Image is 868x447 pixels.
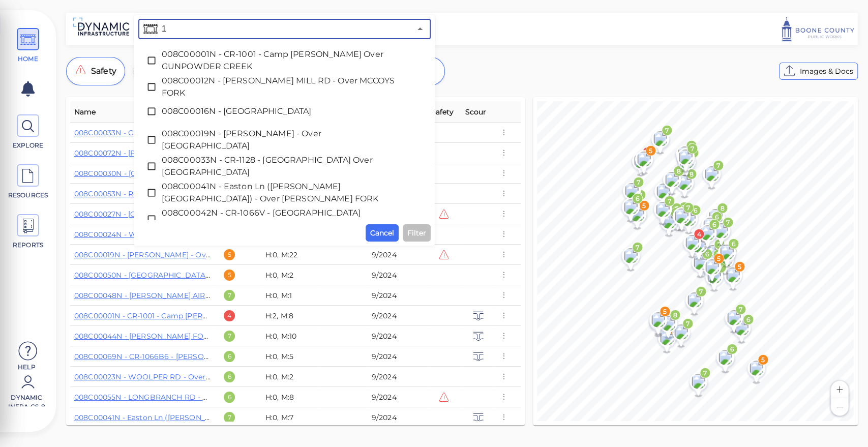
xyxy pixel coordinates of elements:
div: 9/2024 [372,311,423,321]
a: 008C00027N - [GEOGRAPHIC_DATA] - [GEOGRAPHIC_DATA] [74,210,293,219]
div: 6 [224,351,235,362]
a: 008C00048N - [PERSON_NAME] AIRE RD - Over TRIB -GUNPOWDER CREEK [74,291,351,300]
button: Images & Docs [779,63,858,80]
span: EXPLORE [7,141,50,150]
text: 5 [761,356,765,364]
text: 7 [668,197,671,205]
span: 008C00001N - CR-1001 - Camp [PERSON_NAME] Over GUNPOWDER CREEK [162,48,407,73]
text: 7 [637,178,640,186]
a: 008C00053N - RICE PIKE - Over TRIB-[GEOGRAPHIC_DATA] [74,189,290,198]
a: 008C00072N - [PERSON_NAME] FORK RD - Over [PERSON_NAME] FORK [74,148,338,158]
text: 8 [673,311,677,319]
a: 008C00030N - [GEOGRAPHIC_DATA] - Over SAND RUN [74,169,275,178]
div: H:0, M:2 [265,270,317,280]
text: 5 [663,308,667,315]
text: 7 [686,320,690,327]
a: 008C00044N - [PERSON_NAME] FORK RD - Over BR OF [PERSON_NAME] FORK [74,332,365,341]
div: H:0, M:5 [265,351,317,362]
div: 6 [224,371,235,382]
div: 9/2024 [372,351,423,362]
span: Cancel [370,227,394,239]
a: 008C00069N - CR-1066B6 - [PERSON_NAME] Over GUNPOWDER CREEK [74,352,339,361]
span: Help [5,363,48,371]
canvas: Map [537,101,854,421]
a: HOME [5,28,51,64]
a: 008C00023N - WOOLPER RD - Over ASHBYS FORK [74,372,261,381]
a: 008C00024N - WOOLPER RD - Over [GEOGRAPHIC_DATA] [74,230,287,239]
a: 008C00033N - CR-1128 - [GEOGRAPHIC_DATA] Over [GEOGRAPHIC_DATA] [74,128,342,137]
text: 7 [636,244,639,251]
span: 008C00016N - [GEOGRAPHIC_DATA] [162,105,407,117]
div: H:0, M:8 [265,392,317,402]
div: 5 [224,249,235,260]
span: Filter [407,227,426,239]
a: 008C00019N - [PERSON_NAME] - Over [GEOGRAPHIC_DATA] [74,250,294,259]
text: 4 [697,230,701,238]
div: 7 [224,290,235,301]
span: 008C00042N - CR-1066V - [GEOGRAPHIC_DATA] ([GEOGRAPHIC_DATA]) - [GEOGRAPHIC_DATA] [162,207,407,231]
div: 9/2024 [372,270,423,280]
div: H:0, M:22 [265,250,317,260]
div: 7 [224,331,235,342]
span: Safety [91,65,116,77]
button: Zoom in [831,381,848,398]
text: 7 [691,145,694,153]
div: H:0, M:7 [265,412,317,423]
div: 6 [224,392,235,403]
div: 9/2024 [372,412,423,423]
a: 008C00001N - CR-1001 - Camp [PERSON_NAME] Over GUNPOWDER CREEK [74,311,348,320]
text: 7 [699,288,703,295]
span: RESOURCES [7,191,50,200]
text: 7 [686,204,690,212]
span: HOME [7,54,50,64]
a: EXPLORE [5,114,51,150]
button: Close [413,22,427,36]
div: 9/2024 [372,331,423,341]
text: 8 [720,204,724,212]
a: 008C00041N - Easton Ln ([PERSON_NAME][GEOGRAPHIC_DATA]) - Over [PERSON_NAME] FORK [74,413,422,422]
div: 9/2024 [372,392,423,402]
a: REPORTS [5,214,51,250]
button: Cancel [366,224,399,242]
span: 008C00033N - CR-1128 - [GEOGRAPHIC_DATA] Over [GEOGRAPHIC_DATA] [162,154,407,178]
div: 9/2024 [372,372,423,382]
span: Scour [465,106,487,118]
div: 4 [224,310,235,321]
button: Filter [403,224,431,242]
span: Name [74,106,96,118]
button: Zoom out [831,398,848,415]
a: 008C00055N - LONGBRANCH RD - Over LONEBRANCH CR [74,393,288,402]
div: H:0, M:10 [265,331,317,341]
iframe: Chat [825,401,860,439]
text: 6 [712,221,716,228]
span: Safety [431,106,454,118]
text: 7 [716,162,720,169]
div: 9/2024 [372,290,423,301]
div: H:0, M:2 [265,372,317,382]
text: 7 [739,306,742,313]
span: REPORTS [7,241,50,250]
span: Images & Docs [800,65,853,77]
div: 7 [224,412,235,423]
text: 7 [665,127,669,134]
text: 6 [636,195,640,202]
span: 008C00019N - [PERSON_NAME] - Over [GEOGRAPHIC_DATA] [162,128,407,152]
span: 008C00041N - Easton Ln ([PERSON_NAME][GEOGRAPHIC_DATA]) - Over [PERSON_NAME] FORK [162,181,407,205]
div: H:2, M:8 [265,311,317,321]
a: RESOURCES [5,164,51,200]
a: 008C00050N - [GEOGRAPHIC_DATA] - [GEOGRAPHIC_DATA] [74,271,294,280]
text: 5 [716,255,721,262]
text: 5 [648,147,652,155]
text: 6 [730,345,734,353]
span: Dynamic Infra CS-8 [5,393,48,406]
div: 5 [224,270,235,281]
text: 7 [703,369,707,377]
div: H:0, M:1 [265,290,317,301]
text: 7 [726,219,730,226]
span: 008C00012N - [PERSON_NAME] MILL RD - Over MCCOYS FORK [162,75,407,99]
div: 9/2024 [372,250,423,260]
